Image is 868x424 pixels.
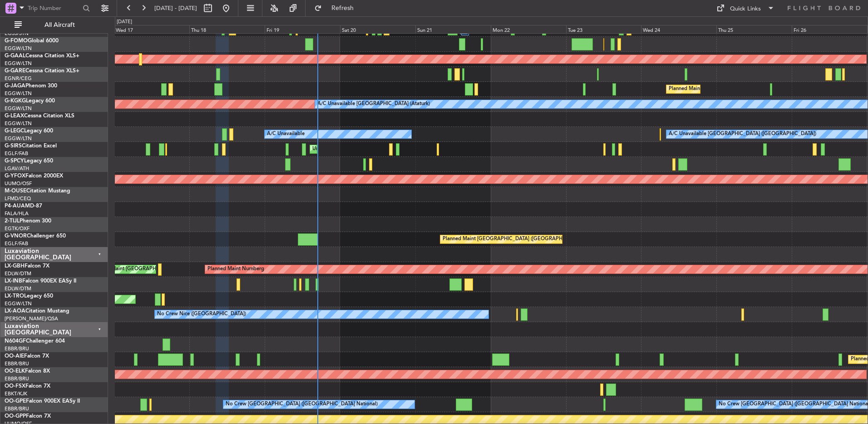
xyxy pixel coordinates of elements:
[5,150,28,157] a: EGLF/FAB
[5,60,32,67] a: EGGW/LTN
[5,218,51,224] a: 2-TIJLPhenom 300
[5,353,24,359] span: OO-AIE
[5,338,65,344] a: N604GFChallenger 604
[5,240,28,247] a: EGLF/FAB
[5,195,31,202] a: LFMD/CEQ
[5,135,32,142] a: EGGW/LTN
[226,398,378,411] div: No Crew [GEOGRAPHIC_DATA] ([GEOGRAPHIC_DATA] National)
[5,75,32,82] a: EGNR/CEG
[5,210,29,217] a: FALA/HLA
[5,218,20,224] span: 2-TIJL
[207,262,264,276] div: Planned Maint Nurnberg
[5,68,25,74] span: G-GARE
[5,105,32,112] a: EGGW/LTN
[669,82,812,96] div: Planned Maint [GEOGRAPHIC_DATA] ([GEOGRAPHIC_DATA])
[5,300,32,307] a: EGGW/LTN
[5,38,28,44] span: G-FOMO
[5,293,53,299] a: LX-TROLegacy 650
[5,278,76,284] a: LX-INBFalcon 900EX EASy II
[117,18,132,26] div: [DATE]
[641,25,716,33] div: Wed 24
[5,263,25,269] span: LX-GBH
[5,203,25,209] span: P4-AUA
[157,308,246,321] div: No Crew Nice ([GEOGRAPHIC_DATA])
[443,232,586,246] div: Planned Maint [GEOGRAPHIC_DATA] ([GEOGRAPHIC_DATA])
[324,5,362,11] span: Refresh
[730,5,761,14] div: Quick Links
[5,390,27,397] a: EBKT/KJK
[5,399,80,404] a: OO-GPEFalcon 900EX EASy II
[491,25,566,33] div: Mon 22
[5,405,29,412] a: EBBR/BRU
[5,308,25,314] span: LX-AOA
[5,143,22,149] span: G-SIRS
[114,25,189,33] div: Wed 17
[5,98,55,104] a: G-KGKGLegacy 600
[317,97,430,111] div: A/C Unavailable [GEOGRAPHIC_DATA] (Ataturk)
[5,120,32,127] a: EGGW/LTN
[5,158,24,164] span: G-SPCY
[340,25,415,33] div: Sat 20
[5,338,26,344] span: N604GF
[5,360,29,367] a: EBBR/BRU
[5,233,66,239] a: G-VNORChallenger 650
[5,90,32,97] a: EGGW/LTN
[5,158,53,164] a: G-SPCYLegacy 650
[5,188,70,194] a: M-OUSECitation Mustang
[5,180,32,187] a: UUMO/OSF
[566,25,641,33] div: Tue 23
[189,25,265,33] div: Thu 18
[5,315,58,322] a: [PERSON_NAME]/QSA
[5,263,49,269] a: LX-GBHFalcon 7X
[669,127,816,141] div: A/C Unavailable [GEOGRAPHIC_DATA] ([GEOGRAPHIC_DATA])
[5,53,79,59] a: G-GAALCessna Citation XLS+
[5,38,59,44] a: G-FOMOGlobal 6000
[5,384,25,389] span: OO-FSX
[5,225,30,232] a: EGTK/OXF
[312,142,462,156] div: Unplanned Maint [GEOGRAPHIC_DATA] ([GEOGRAPHIC_DATA])
[5,399,26,404] span: OO-GPE
[5,45,32,52] a: EGGW/LTN
[5,293,24,299] span: LX-TRO
[154,4,197,12] span: [DATE] - [DATE]
[5,285,31,292] a: EDLW/DTM
[5,173,63,179] a: G-YFOXFalcon 2000EX
[5,345,29,352] a: EBBR/BRU
[5,83,25,89] span: G-JAGA
[5,368,25,374] span: OO-ELK
[267,127,305,141] div: A/C Unavailable
[5,165,29,172] a: LGAV/ATH
[5,233,27,239] span: G-VNOR
[5,270,31,277] a: EDLW/DTM
[792,25,867,33] div: Fri 26
[716,25,792,33] div: Thu 25
[5,203,42,209] a: P4-AUAMD-87
[5,83,57,89] a: G-JAGAPhenom 300
[5,384,50,389] a: OO-FSXFalcon 7X
[5,188,26,194] span: M-OUSE
[5,173,25,179] span: G-YFOX
[5,68,79,74] a: G-GARECessna Citation XLS+
[5,128,53,134] a: G-LEGCLegacy 600
[5,375,29,382] a: EBBR/BRU
[310,1,365,15] button: Refresh
[5,113,24,119] span: G-LEAX
[5,128,24,134] span: G-LEGC
[28,1,80,15] input: Trip Number
[5,143,57,149] a: G-SIRSCitation Excel
[10,18,99,32] button: All Aircraft
[5,414,51,419] a: OO-GPPFalcon 7X
[415,25,491,33] div: Sun 21
[5,368,50,374] a: OO-ELKFalcon 8X
[5,30,29,37] a: EGSS/STN
[712,1,779,15] button: Quick Links
[5,113,74,119] a: G-LEAXCessna Citation XLS
[5,353,49,359] a: OO-AIEFalcon 7X
[5,414,26,419] span: OO-GPP
[5,278,22,284] span: LX-INB
[265,25,340,33] div: Fri 19
[5,98,26,104] span: G-KGKG
[5,53,25,59] span: G-GAAL
[24,22,96,28] span: All Aircraft
[5,308,69,314] a: LX-AOACitation Mustang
